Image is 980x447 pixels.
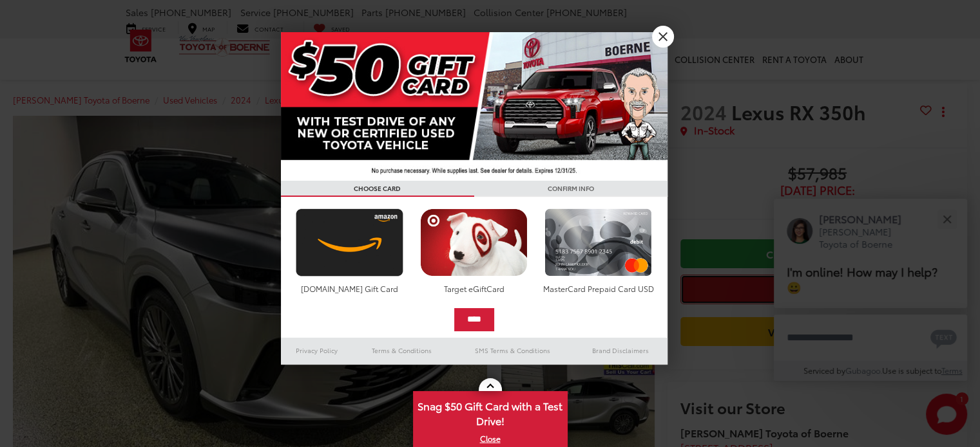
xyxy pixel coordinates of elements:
[281,343,353,358] a: Privacy Policy
[293,208,407,277] img: amazoncard.png
[452,343,573,358] a: SMS Terms & Conditions
[281,32,668,181] img: 42635_top_851395.jpg
[541,208,655,277] img: mastercard.png
[541,283,655,294] div: MasterCard Prepaid Card USD
[281,181,474,197] h3: CHOOSE CARD
[474,181,668,197] h3: CONFIRM INFO
[352,343,451,358] a: Terms & Conditions
[417,208,531,277] img: targetcard.png
[573,343,668,358] a: Brand Disclaimers
[417,283,531,294] div: Target eGiftCard
[293,283,407,294] div: [DOMAIN_NAME] Gift Card
[414,392,566,432] span: Snag $50 Gift Card with a Test Drive!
